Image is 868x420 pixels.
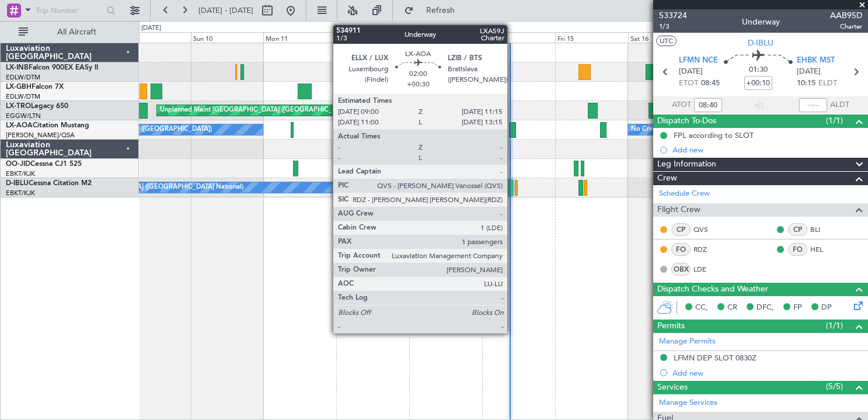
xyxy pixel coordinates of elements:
[659,188,710,200] a: Schedule Crew
[830,22,862,32] span: Charter
[657,283,768,296] span: Dispatch Checks and Weather
[416,6,465,15] span: Refresh
[409,32,482,43] div: Wed 13
[6,84,32,91] span: LX-GBH
[757,302,774,314] span: DFC,
[826,114,843,127] span: (1/1)
[674,130,754,140] div: FPL according to SLOT
[6,122,89,129] a: LX-AOACitation Mustang
[336,32,409,43] div: Tue 12
[693,224,720,235] a: QVS
[674,353,757,363] div: LFMN DEP SLOT 0830Z
[830,9,862,22] span: AAB95D
[631,121,721,138] div: No Crew Luxembourg (Findel)
[6,122,33,129] span: LX-AOA
[657,114,716,128] span: Dispatch To-Dos
[693,244,720,255] a: RDZ
[672,368,862,378] div: Add new
[6,73,40,82] a: EDLW/DTM
[198,5,253,16] span: [DATE] - [DATE]
[36,2,103,19] input: Trip Number
[657,158,716,171] span: Leg Information
[679,55,718,67] span: LFMN NCE
[6,180,92,187] a: D-IBLUCessna Citation M2
[793,302,802,314] span: FP
[818,78,837,89] span: ELDT
[810,224,836,235] a: BLI
[482,32,555,43] div: Thu 14
[657,172,677,185] span: Crew
[742,16,780,28] div: Underway
[826,380,843,393] span: (5/5)
[695,302,708,314] span: CC,
[671,243,691,256] div: FO
[701,78,720,89] span: 08:45
[13,23,127,41] button: All Aircraft
[6,161,82,168] a: OO-JIDCessna CJ1 525
[672,99,691,111] span: ATOT
[555,32,628,43] div: Fri 15
[6,64,29,71] span: LX-INB
[799,98,827,112] input: --:--
[679,78,698,89] span: ETOT
[659,9,687,22] span: 533724
[361,82,491,100] div: Planned Maint Nice ([GEOGRAPHIC_DATA])
[6,161,30,168] span: OO-JID
[727,302,737,314] span: CR
[671,263,691,276] div: OBX
[659,397,717,409] a: Manage Services
[6,103,31,110] span: LX-TRO
[6,103,68,110] a: LX-TROLegacy 650
[821,302,832,314] span: DP
[6,92,40,101] a: EDLW/DTM
[160,102,352,119] div: Unplanned Maint [GEOGRAPHIC_DATA] ([GEOGRAPHIC_DATA])
[694,98,722,112] input: --:--
[672,145,862,155] div: Add new
[6,84,64,91] a: LX-GBHFalcon 7X
[6,131,75,140] a: [PERSON_NAME]/QSA
[830,99,849,111] span: ALDT
[141,23,161,33] div: [DATE]
[6,189,35,197] a: EBKT/KJK
[748,37,773,49] span: D-IBLU
[263,32,336,43] div: Mon 11
[749,64,768,76] span: 01:30
[826,320,843,332] span: (1/1)
[797,55,835,67] span: EHBK MST
[6,180,29,187] span: D-IBLU
[628,32,701,43] div: Sat 16
[657,320,685,333] span: Permits
[671,223,691,236] div: CP
[6,64,98,71] a: LX-INBFalcon 900EX EASy II
[657,203,700,217] span: Flight Crew
[48,179,243,196] div: No Crew [GEOGRAPHIC_DATA] ([GEOGRAPHIC_DATA] National)
[679,66,703,78] span: [DATE]
[118,32,191,43] div: Sat 9
[399,1,469,20] button: Refresh
[6,169,35,178] a: EBKT/KJK
[657,381,688,394] span: Services
[693,264,720,275] a: LDE
[797,66,821,78] span: [DATE]
[656,36,677,46] button: UTC
[6,112,41,120] a: EGGW/LTN
[659,336,716,348] a: Manage Permits
[30,28,123,36] span: All Aircraft
[659,22,687,32] span: 1/3
[788,223,807,236] div: CP
[788,243,807,256] div: FO
[191,32,264,43] div: Sun 10
[810,244,836,255] a: HEL
[797,78,815,89] span: 10:15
